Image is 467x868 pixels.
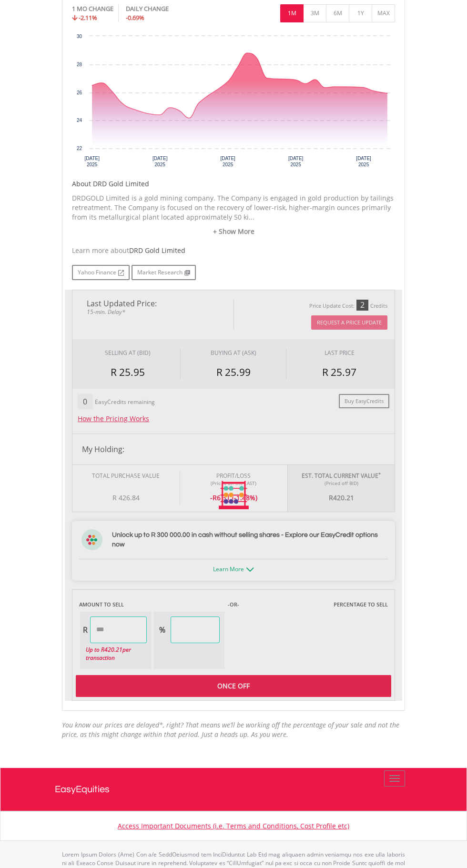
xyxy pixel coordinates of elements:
text: [DATE] 2025 [220,156,235,167]
span: DRD Gold Limited [129,246,185,255]
div: 1 MO CHANGE [72,4,113,13]
h5: About DRD Gold Limited [72,179,395,189]
div: Chart. Highcharts interactive chart. [72,31,395,174]
button: 1M [280,4,304,22]
text: 26 [77,90,82,95]
a: + Show More [72,227,395,236]
text: 30 [77,34,82,39]
div: You know our prices are delayed*, right? That means we’ll be working off the percentage of your s... [62,720,405,739]
button: MAX [372,4,395,22]
text: 22 [77,146,82,151]
div: Learn more about [72,246,395,255]
text: [DATE] 2025 [84,156,100,167]
text: 28 [77,62,82,67]
a: Yahoo Finance [72,265,130,280]
button: 3M [303,4,326,22]
button: 1Y [349,4,372,22]
p: DRDGOLD Limited is a gold mining company. The Company is engaged in gold production by tailings r... [72,193,395,222]
text: [DATE] 2025 [152,156,168,167]
span: -2.11% [79,13,97,22]
a: Access Important Documents (i.e. Terms and Conditions, Cost Profile etc) [118,821,349,830]
text: 24 [77,118,82,123]
svg: Interactive chart [72,31,395,174]
button: 6M [326,4,349,22]
text: [DATE] 2025 [356,156,371,167]
span: -0.69% [126,13,144,22]
a: Market Research [132,265,196,280]
a: EasyEquities [55,768,412,811]
text: [DATE] 2025 [288,156,304,167]
div: DAILY CHANGE [126,4,193,13]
